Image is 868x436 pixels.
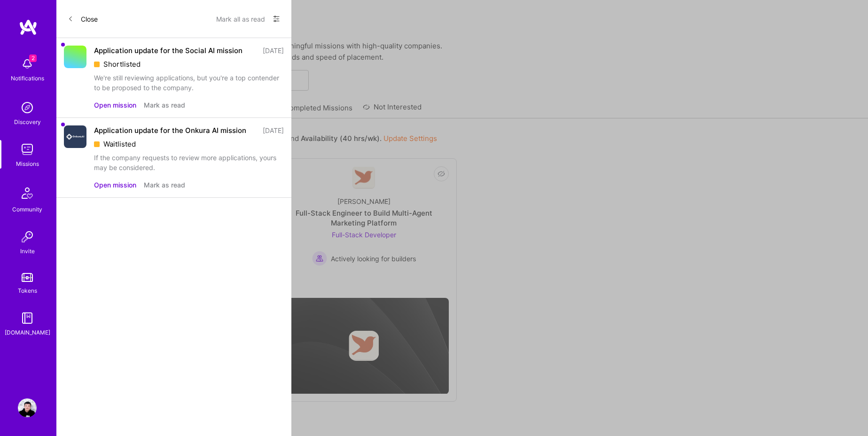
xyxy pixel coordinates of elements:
[144,180,185,190] button: Mark as read
[68,11,98,26] button: Close
[16,398,39,417] a: User Avatar
[20,246,35,256] div: Invite
[5,327,50,337] div: [DOMAIN_NAME]
[94,73,284,93] div: We're still reviewing applications, but you're a top contender to be proposed to the company.
[18,286,37,296] div: Tokens
[18,140,37,159] img: teamwork
[94,125,246,135] div: Application update for the Onkura AI mission
[18,398,37,417] img: User Avatar
[263,125,284,135] div: [DATE]
[16,159,39,169] div: Missions
[263,46,284,55] div: [DATE]
[94,139,284,149] div: Waitlisted
[22,273,33,282] img: tokens
[144,100,185,110] button: Mark as read
[19,19,38,36] img: logo
[16,182,39,204] img: Community
[14,117,41,127] div: Discovery
[94,46,242,55] div: Application update for the Social AI mission
[94,100,136,110] button: Open mission
[64,125,86,148] img: Company Logo
[94,153,284,172] div: If the company requests to review more applications, yours may be considered.
[18,227,37,246] img: Invite
[18,309,37,327] img: guide book
[12,204,42,214] div: Community
[94,59,284,69] div: Shortlisted
[94,180,136,190] button: Open mission
[216,11,265,26] button: Mark all as read
[18,98,37,117] img: discovery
